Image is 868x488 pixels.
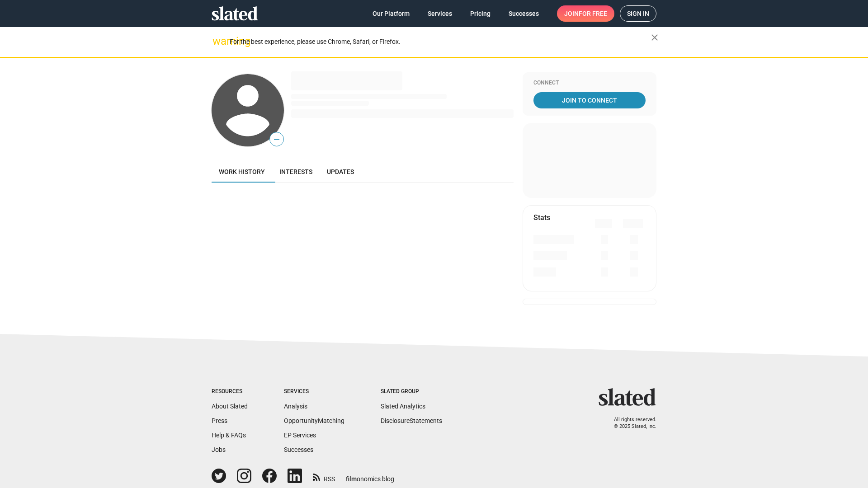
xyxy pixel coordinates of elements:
span: Successes [509,5,539,22]
span: film [346,475,357,483]
a: RSS [313,469,335,483]
a: Work history [212,161,272,183]
span: Our Platform [373,5,410,22]
span: Join To Connect [535,92,644,108]
span: for free [579,5,607,22]
a: Successes [284,446,313,453]
a: Sign in [620,5,656,22]
div: Services [284,388,344,395]
div: Resources [212,388,248,395]
mat-icon: warning [212,36,223,47]
a: EP Services [284,432,316,439]
span: Updates [327,168,354,175]
div: For the best experience, please use Chrome, Safari, or Firefox. [230,36,651,48]
a: Analysis [284,403,307,410]
div: Connect [533,80,646,87]
a: OpportunityMatching [284,417,344,424]
a: Joinfor free [557,5,614,22]
div: Slated Group [381,388,442,395]
a: filmonomics blog [346,468,394,483]
a: Pricing [463,5,498,22]
a: Press [212,417,227,424]
a: DisclosureStatements [381,417,442,424]
span: Sign in [627,6,649,21]
a: Updates [320,161,361,183]
span: Pricing [470,5,491,22]
span: Services [428,5,452,22]
mat-icon: close [649,32,660,43]
span: Work history [219,168,265,175]
a: Interests [272,161,320,183]
span: Interests [279,168,312,175]
a: Jobs [212,446,226,453]
a: Slated Analytics [381,403,425,410]
a: About Slated [212,403,248,410]
p: All rights reserved. © 2025 Slated, Inc. [604,417,656,430]
mat-card-title: Stats [533,213,550,222]
span: Join [564,5,607,22]
span: — [270,134,283,145]
a: Services [420,5,459,22]
a: Our Platform [365,5,417,22]
a: Help & FAQs [212,432,246,439]
a: Successes [501,5,546,22]
a: Join To Connect [533,92,646,108]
